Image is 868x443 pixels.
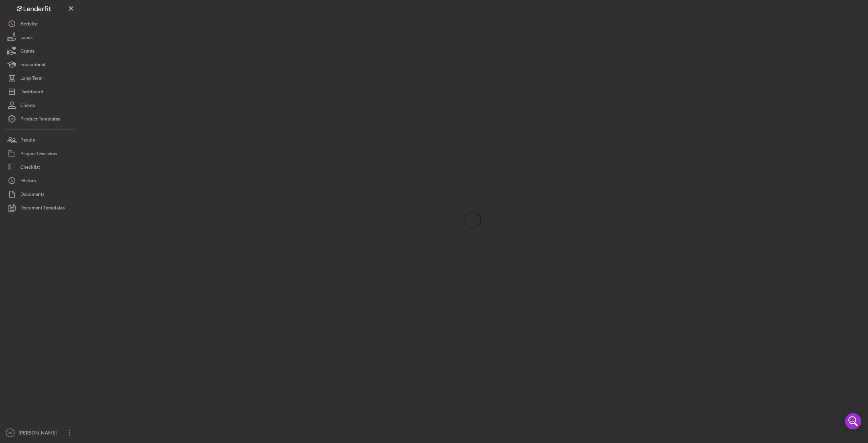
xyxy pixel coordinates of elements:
[3,426,78,440] button: SP[PERSON_NAME]
[20,71,43,87] div: Long-Term
[20,17,37,32] div: Activity
[20,174,36,189] div: History
[3,44,78,58] button: Grants
[3,133,78,147] button: People
[20,160,40,176] div: Checklist
[20,112,60,127] div: Product Templates
[8,431,13,435] text: SP
[3,187,78,201] button: Documents
[20,187,44,203] div: Documents
[3,174,78,187] button: History
[20,201,65,216] div: Document Templates
[3,31,78,44] button: Loans
[20,147,57,162] div: Project Overview
[3,85,78,98] button: Dashboard
[3,98,78,112] button: Clients
[3,147,78,160] button: Project Overview
[3,58,78,71] button: Educational
[3,201,78,215] button: Document Templates
[20,58,45,73] div: Educational
[17,426,61,441] div: [PERSON_NAME]
[20,133,35,148] div: People
[3,71,78,85] button: Long-Term
[3,17,78,31] button: Activity
[845,413,861,429] div: Open Intercom Messenger
[20,31,33,46] div: Loans
[20,98,35,114] div: Clients
[3,160,78,174] button: Checklist
[3,112,78,126] button: Product Templates
[20,85,43,100] div: Dashboard
[20,44,35,59] div: Grants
